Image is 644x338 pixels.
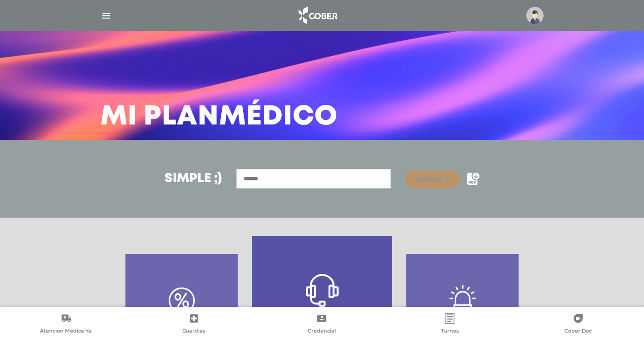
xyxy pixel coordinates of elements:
span: Atención Médica Ya [40,328,91,336]
a: Cober Doc [514,313,642,336]
a: Atención Médica Ya [2,313,130,336]
a: Turnos [386,313,514,336]
img: logo_cober_home-white.png [294,5,341,26]
span: Buscar [416,176,443,183]
h3: Simple ;) [165,173,222,185]
h3: Mi Plan Médico [100,105,338,129]
span: Credencial [308,328,336,336]
a: Credencial [258,313,386,336]
span: Turnos [441,328,459,336]
span: Guardias [182,328,205,336]
img: profile-placeholder.svg [526,7,544,24]
a: Guardias [130,313,258,336]
button: Buscar [405,170,460,188]
span: Cober Doc [564,328,592,336]
img: Cober_menu-lines-white.svg [100,10,112,21]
